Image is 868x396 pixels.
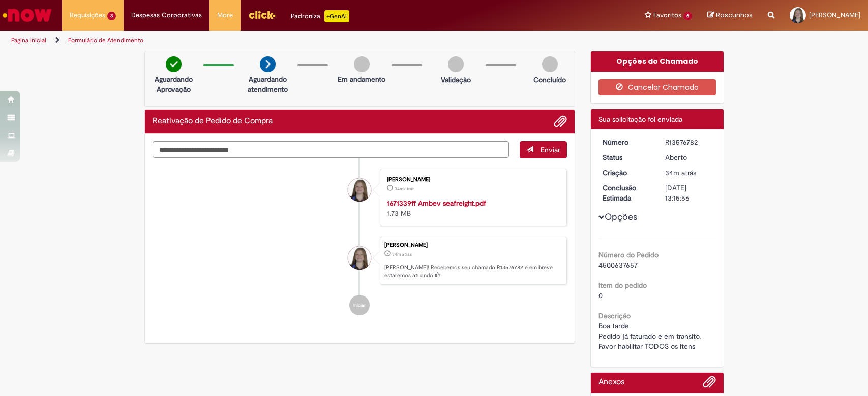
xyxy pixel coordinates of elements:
p: Validação [441,75,471,85]
span: Requisições [70,10,105,20]
span: More [217,10,233,20]
b: Item do pedido [598,281,647,290]
h2: Reativação de Pedido de Compra Histórico de tíquete [153,117,273,126]
div: Aberto [665,152,712,162]
div: [PERSON_NAME] [384,242,561,248]
img: img-circle-grey.png [354,56,370,72]
div: [PERSON_NAME] [387,177,556,183]
img: ServiceNow [1,5,53,25]
div: R13576782 [665,137,712,147]
dt: Status [595,152,657,162]
span: 3 [107,12,116,20]
span: Sua solicitação foi enviada [598,115,682,124]
span: 34m atrás [665,168,696,177]
textarea: Digite sua mensagem aqui... [153,141,510,158]
div: Tarsila Fernanda Arroyo Gabriel [348,246,371,270]
span: Rascunhos [716,10,753,20]
dt: Número [595,137,657,147]
button: Enviar [520,141,567,158]
span: 0 [598,291,603,300]
a: Página inicial [11,36,46,44]
ul: Trilhas de página [8,31,571,50]
img: img-circle-grey.png [448,56,464,72]
img: click_logo_yellow_360x200.png [248,7,276,22]
ul: Histórico de tíquete [153,158,567,326]
div: 29/09/2025 13:15:53 [665,168,712,178]
a: Formulário de Atendimento [68,36,143,44]
b: Número do Pedido [598,250,659,259]
time: 29/09/2025 13:15:53 [392,251,412,257]
span: 34m atrás [392,251,412,257]
span: 6 [683,12,692,20]
span: Favoritos [653,10,681,20]
button: Cancelar Chamado [598,79,716,95]
p: Aguardando atendimento [243,74,292,94]
span: Enviar [541,145,560,154]
div: 1.73 MB [387,198,556,218]
time: 29/09/2025 13:15:51 [395,186,414,192]
div: Opções do Chamado [591,51,724,72]
dt: Criação [595,168,657,178]
p: +GenAi [324,10,349,22]
button: Adicionar anexos [554,115,567,128]
div: [DATE] 13:15:56 [665,183,712,203]
p: Aguardando Aprovação [149,74,198,94]
p: [PERSON_NAME]! Recebemos seu chamado R13576782 e em breve estaremos atuando. [384,263,561,279]
span: 34m atrás [395,186,414,192]
div: Tarsila Fernanda Arroyo Gabriel [348,178,371,202]
p: Em andamento [338,74,385,84]
button: Adicionar anexos [703,375,716,393]
span: 4500637657 [598,260,638,270]
b: Descrição [598,311,631,320]
span: Boa tarde. Pedido já faturado e em transito. Favor habilitar TODOS os itens [598,321,703,351]
p: Concluído [533,75,566,85]
div: Padroniza [291,10,349,22]
dt: Conclusão Estimada [595,183,657,203]
a: 1671339ff Ambev seafreight.pdf [387,199,486,208]
img: check-circle-green.png [166,56,182,72]
li: Tarsila Fernanda Arroyo Gabriel [153,237,567,285]
span: Despesas Corporativas [131,10,202,20]
img: img-circle-grey.png [542,56,558,72]
span: [PERSON_NAME] [809,11,860,19]
time: 29/09/2025 13:15:53 [665,168,696,177]
a: Rascunhos [707,11,753,20]
h2: Anexos [598,378,624,387]
img: arrow-next.png [260,56,276,72]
